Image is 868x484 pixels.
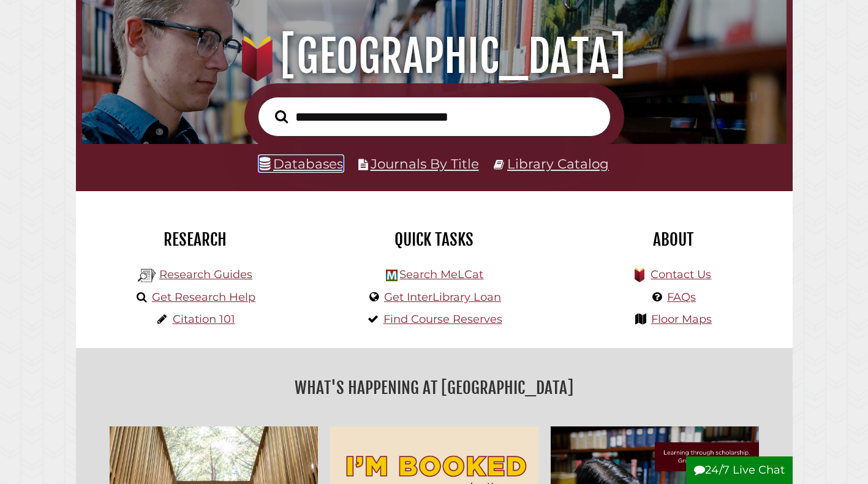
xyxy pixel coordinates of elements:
[269,107,294,126] button: Search
[173,312,235,326] a: Citation 101
[152,290,255,304] a: Get Research Help
[651,268,711,281] a: Contact Us
[384,290,501,304] a: Get InterLibrary Loan
[275,110,288,124] i: Search
[324,229,545,250] h2: Quick Tasks
[159,268,252,281] a: Research Guides
[651,312,712,326] a: Floor Maps
[386,270,398,281] img: Hekman Library Logo
[85,229,306,250] h2: Research
[399,268,483,281] a: Search MeLCat
[667,290,696,304] a: FAQs
[138,267,156,285] img: Hekman Library Logo
[371,156,479,172] a: Journals By Title
[95,29,774,83] h1: [GEOGRAPHIC_DATA]
[507,156,609,172] a: Library Catalog
[259,156,343,172] a: Databases
[563,229,783,250] h2: About
[383,312,502,326] a: Find Course Reserves
[85,374,783,402] h2: What's Happening at [GEOGRAPHIC_DATA]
